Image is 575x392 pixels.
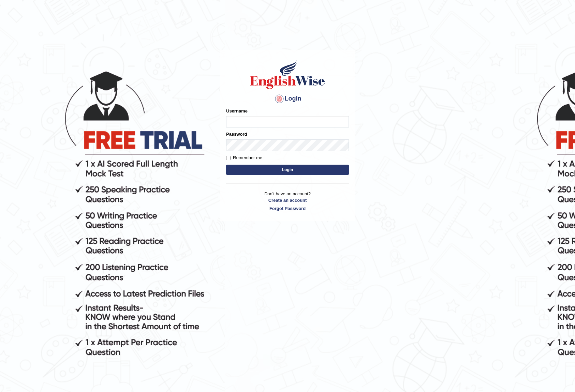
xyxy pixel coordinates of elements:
label: Password [226,131,247,137]
button: Login [226,165,349,175]
h4: Login [226,93,349,104]
a: Forgot Password [226,205,349,212]
img: Logo of English Wise sign in for intelligent practice with AI [249,59,326,90]
a: Create an account [226,197,349,203]
label: Remember me [226,154,262,161]
input: Remember me [226,156,231,160]
p: Don't have an account? [226,191,349,212]
label: Username [226,108,248,114]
